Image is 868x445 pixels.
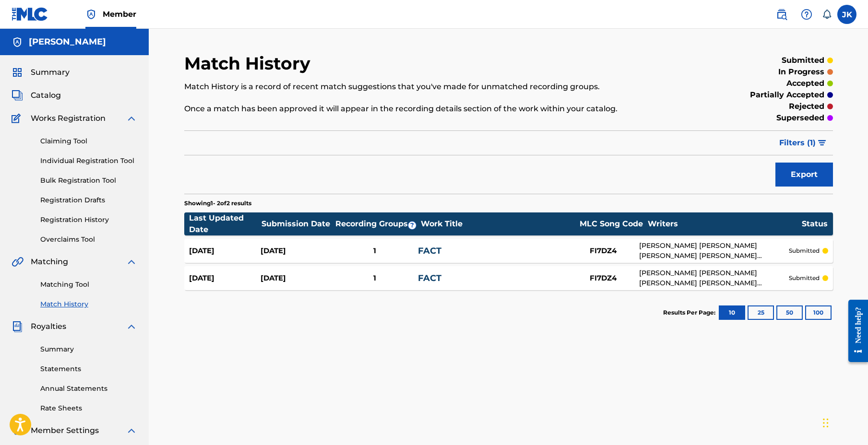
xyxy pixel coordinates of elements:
[778,66,824,78] p: in progress
[12,67,70,78] a: SummarySummary
[40,344,137,354] a: Summary
[12,67,23,78] img: Summary
[12,90,61,101] a: CatalogCatalog
[12,113,24,124] img: Works Registration
[334,218,420,230] div: Recording Groups
[40,280,137,290] a: Matching Tool
[805,305,832,320] button: 100
[40,215,137,225] a: Registration History
[820,399,868,445] iframe: Chat Widget
[103,9,136,20] span: Member
[418,246,441,256] a: FACT
[184,199,251,208] p: Showing 1 - 2 of 2 results
[40,299,137,309] a: Match History
[786,78,824,89] p: accepted
[40,195,137,205] a: Registration Drafts
[776,305,803,320] button: 50
[29,36,106,47] h5: ASTRID
[31,67,70,78] span: Summary
[40,156,137,166] a: Individual Registration Tool
[40,176,137,186] a: Bulk Registration Tool
[750,89,824,101] p: partially accepted
[823,409,829,437] div: Drag
[775,163,833,187] button: Export
[567,273,639,284] div: FI7DZ4
[12,321,23,332] img: Royalties
[822,10,832,19] div: Notifications
[841,290,868,372] iframe: Resource Center
[789,274,820,282] p: submitted
[748,305,774,320] button: 25
[772,5,791,24] a: Public Search
[31,425,99,436] span: Member Settings
[40,384,137,394] a: Annual Statements
[189,212,261,235] div: Last Updated Date
[421,218,574,230] div: Work Title
[12,256,24,268] img: Matching
[31,90,61,101] span: Catalog
[31,113,106,124] span: Works Registration
[773,131,833,155] button: Filters (1)
[663,308,718,317] p: Results Per Page:
[189,246,261,257] div: [DATE]
[261,246,332,257] div: [DATE]
[40,403,137,413] a: Rate Sheets
[184,53,315,74] h2: Match History
[575,218,647,230] div: MLC Song Code
[31,321,66,332] span: Royalties
[782,55,824,66] p: submitted
[639,241,788,261] div: [PERSON_NAME] [PERSON_NAME] [PERSON_NAME] [PERSON_NAME] [PERSON_NAME] [PERSON_NAME], [PERSON_NAME...
[797,5,816,24] div: Help
[126,256,137,268] img: expand
[639,268,788,288] div: [PERSON_NAME] [PERSON_NAME] [PERSON_NAME] [PERSON_NAME] [PERSON_NAME] [PERSON_NAME], [PERSON_NAME...
[40,364,137,374] a: Statements
[12,90,23,101] img: Catalog
[779,137,816,149] span: Filters ( 1 )
[818,140,826,146] img: filter
[776,112,824,124] p: superseded
[408,222,416,229] span: ?
[184,81,684,93] p: Match History is a record of recent match suggestions that you've made for unmatched recording gr...
[789,101,824,112] p: rejected
[648,218,801,230] div: Writers
[802,218,828,230] div: Status
[837,5,856,24] div: User Menu
[31,256,68,268] span: Matching
[418,273,441,283] a: FACT
[801,9,812,20] img: help
[126,113,137,124] img: expand
[12,7,48,21] img: MLC Logo
[85,9,97,20] img: Top Rightsholder
[332,246,418,257] div: 1
[184,103,684,115] p: Once a match has been approved it will appear in the recording details section of the work within...
[719,305,745,320] button: 10
[126,425,137,436] img: expand
[332,273,418,284] div: 1
[789,246,820,255] p: submitted
[126,321,137,332] img: expand
[567,246,639,257] div: FI7DZ4
[40,234,137,245] a: Overclaims Tool
[189,273,261,284] div: [DATE]
[776,9,787,20] img: search
[262,218,333,230] div: Submission Date
[261,273,332,284] div: [DATE]
[40,136,137,146] a: Claiming Tool
[12,36,23,48] img: Accounts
